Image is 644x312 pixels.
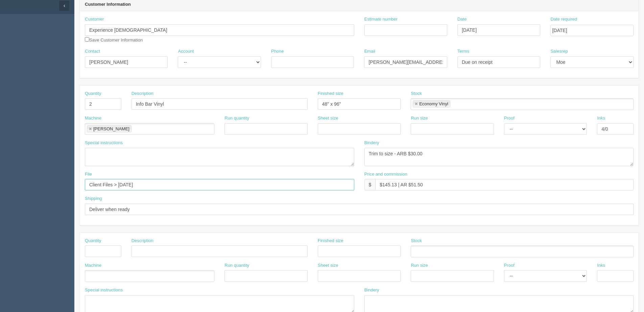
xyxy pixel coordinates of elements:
[504,262,515,269] label: Proof
[318,115,338,122] label: Sheet size
[419,102,448,106] div: Economy Vinyl
[597,262,605,269] label: Inks
[85,287,123,293] label: Special instructions
[85,238,101,244] label: Quantity
[85,24,354,36] input: Enter customer name
[85,90,101,97] label: Quantity
[457,16,467,23] label: Date
[411,262,428,269] label: Run size
[364,148,634,166] textarea: Trim and mount to coroplast - ARB $61.82
[550,48,568,55] label: Salesrep
[364,48,375,55] label: Email
[85,262,101,269] label: Machine
[318,238,343,244] label: Finished size
[364,171,407,178] label: Price and commission
[364,179,376,190] div: $
[271,48,284,55] label: Phone
[224,115,249,122] label: Run quantity
[411,238,422,244] label: Stock
[132,238,153,244] label: Description
[504,115,515,122] label: Proof
[132,90,153,97] label: Description
[93,127,129,131] div: [PERSON_NAME]
[318,90,343,97] label: Finished size
[318,262,338,269] label: Sheet size
[85,16,354,43] div: Save Customer Information
[597,115,605,122] label: Inks
[364,16,398,23] label: Estimate number
[85,16,104,23] label: Customer
[85,115,101,122] label: Machine
[364,140,379,146] label: Bindery
[224,262,249,269] label: Run quantity
[85,48,100,55] label: Contact
[411,115,428,122] label: Run size
[85,171,92,178] label: File
[364,287,379,293] label: Bindery
[457,48,469,55] label: Terms
[550,16,577,23] label: Date required
[178,48,194,55] label: Account
[85,196,102,202] label: Shipping
[85,140,123,146] label: Special instructions
[411,90,422,97] label: Stock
